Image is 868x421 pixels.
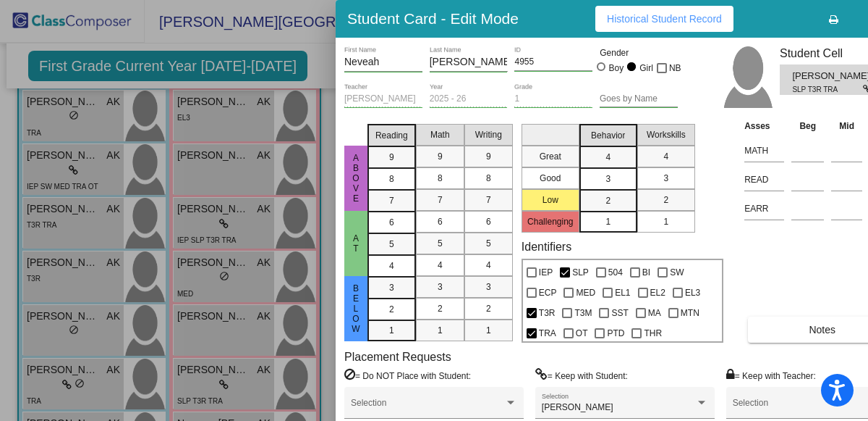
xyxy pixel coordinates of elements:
span: 4 [663,150,668,163]
span: 4 [605,151,610,164]
span: 2 [486,302,491,315]
span: SLP T3R TRA [792,84,862,95]
div: Boy [608,62,624,75]
span: IEP [539,264,553,281]
span: T3R [539,304,556,322]
span: MED [576,284,595,301]
span: EL2 [650,284,665,301]
label: = Do NOT Place with Student: [344,368,471,383]
span: MTN [681,304,699,322]
span: [PERSON_NAME] [542,402,613,412]
span: At [349,233,362,254]
input: Enter ID [514,57,592,67]
span: Historical Student Record [607,13,722,25]
mat-label: Gender [600,46,678,59]
div: Girl [639,62,653,75]
span: 3 [663,172,668,185]
span: 1 [438,324,443,337]
span: 8 [486,172,491,185]
input: goes by name [600,94,678,104]
span: 2 [438,302,443,315]
span: BI [642,264,650,281]
span: 7 [486,193,491,207]
th: Mid [827,118,866,134]
input: assessment [744,169,784,191]
span: 5 [438,237,443,250]
span: NB [669,59,681,77]
span: 2 [389,303,394,316]
span: 4 [389,259,394,272]
span: 9 [438,150,443,163]
span: 1 [663,215,668,228]
span: 6 [486,215,491,228]
span: 8 [438,172,443,185]
span: 8 [389,172,394,186]
input: grade [514,94,592,104]
span: 2 [663,193,668,207]
span: 7 [438,193,443,207]
input: assessment [744,140,784,162]
span: 6 [389,216,394,229]
span: 1 [605,215,610,228]
span: PTD [607,325,624,342]
span: Math [430,128,450,141]
span: 9 [389,151,394,164]
span: 4 [438,259,443,272]
span: 5 [389,238,394,251]
span: 3 [486,280,491,293]
span: MA [648,304,661,322]
span: 6 [438,215,443,228]
span: OT [576,325,588,342]
h3: Student Card - Edit Mode [347,9,519,28]
span: ECP [539,284,557,301]
span: THR [644,325,662,342]
th: Beg [788,118,827,134]
span: 1 [389,324,394,337]
input: teacher [344,94,422,104]
button: Historical Student Record [595,6,733,32]
span: SW [670,264,684,281]
span: 3 [389,281,394,294]
label: = Keep with Teacher: [726,368,816,383]
span: EL1 [615,284,630,301]
span: 3 [438,280,443,293]
span: EL3 [685,284,700,301]
span: 504 [608,264,623,281]
span: Reading [375,129,408,142]
span: 5 [486,237,491,250]
span: Below [349,283,362,334]
span: 7 [389,194,394,207]
span: Workskills [647,128,686,141]
label: = Keep with Student: [535,368,628,383]
label: Placement Requests [344,350,451,364]
label: Identifiers [522,240,571,254]
span: Notes [809,324,835,335]
input: year [430,94,508,104]
span: Writing [475,128,502,141]
span: 9 [486,150,491,163]
th: Asses [741,118,788,134]
span: SST [611,304,628,322]
span: Behavior [591,129,625,142]
span: 3 [605,172,610,186]
input: assessment [744,198,784,220]
span: TRA [539,325,556,342]
span: 1 [486,324,491,337]
span: 4 [486,259,491,272]
span: SLP [572,264,589,281]
span: 2 [605,194,610,207]
span: Above [349,153,362,204]
span: T3M [574,304,592,322]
